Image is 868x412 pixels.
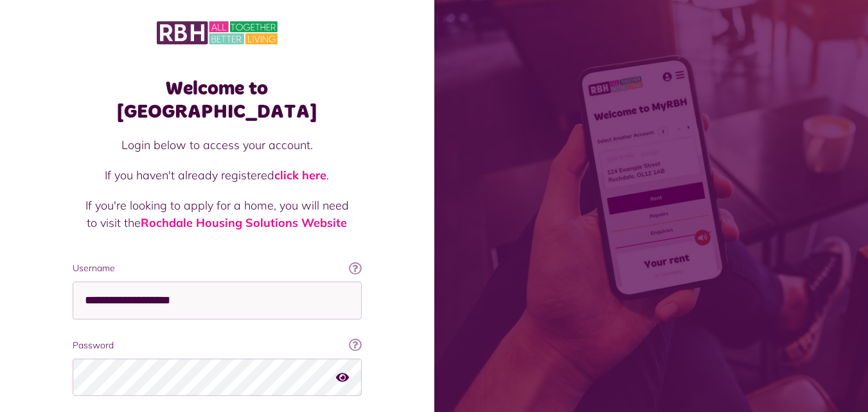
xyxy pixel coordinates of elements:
a: click here [274,168,326,183]
p: Login below to access your account. [85,136,349,154]
p: If you're looking to apply for a home, you will need to visit the [85,197,349,231]
p: If you haven't already registered . [85,166,349,184]
h1: Welcome to [GEOGRAPHIC_DATA] [73,77,362,123]
a: Rochdale Housing Solutions Website [141,215,347,230]
label: Username [73,262,362,275]
img: MyRBH [157,19,278,46]
label: Password [73,339,362,352]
